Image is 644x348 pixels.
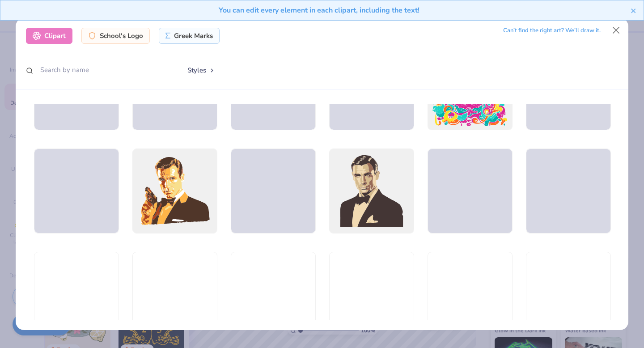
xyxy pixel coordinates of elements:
button: close [631,5,637,16]
div: Clipart [26,28,72,44]
div: Greek Marks [159,28,220,44]
div: You can edit every element in each clipart, including the text! [7,5,631,16]
input: Search by name [26,62,169,78]
button: Close [608,22,625,39]
button: Styles [178,62,225,79]
div: Can’t find the right art? We’ll draw it. [503,23,601,38]
div: School's Logo [81,28,150,44]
